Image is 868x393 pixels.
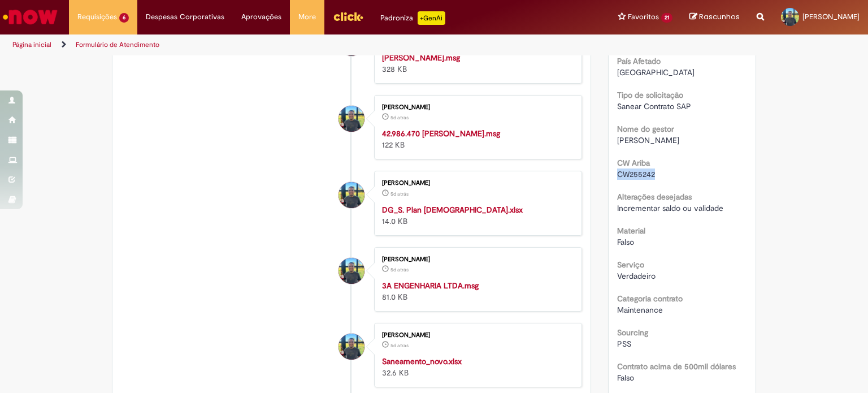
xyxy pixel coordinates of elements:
span: [GEOGRAPHIC_DATA] [617,67,695,77]
div: [PERSON_NAME] [382,104,570,111]
span: Maintenance [617,305,663,315]
span: [PERSON_NAME] [617,135,679,145]
img: click_logo_yellow_360x200.png [333,8,363,25]
img: ServiceNow [1,6,59,28]
b: Sourcing [617,327,648,338]
span: 5d atrás [390,266,409,273]
b: País Afetado [617,56,661,66]
time: 24/09/2025 17:07:22 [390,114,409,121]
span: Verdadeiro [617,271,656,281]
span: Aprovações [241,11,281,23]
span: Sanear Contrato SAP [617,101,691,111]
b: Tipo de solicitação [617,90,683,100]
div: Leonardo Cardoso [338,106,364,132]
time: 24/09/2025 17:07:22 [390,191,409,197]
div: [PERSON_NAME] [382,256,570,263]
span: Favoritos [628,11,659,23]
b: CW Ariba [617,158,650,168]
p: +GenAi [418,11,445,25]
b: Nome do gestor [617,124,674,134]
a: [PERSON_NAME].msg [382,53,460,63]
span: Requisições [77,11,117,23]
span: PSS [617,339,631,349]
span: Despesas Corporativas [146,11,224,23]
span: [PERSON_NAME] [802,12,860,21]
div: 328 KB [382,52,570,75]
span: Falso [617,373,634,383]
time: 24/09/2025 17:07:14 [390,342,409,349]
b: Contrato acima de 500mil dólares [617,361,736,372]
a: Página inicial [12,40,51,49]
div: 32.6 KB [382,356,570,378]
a: Saneamento_novo.xlsx [382,356,462,366]
a: Formulário de Atendimento [76,40,159,49]
div: Leonardo Cardoso [338,258,364,284]
div: Leonardo Cardoso [338,334,364,360]
a: Rascunhos [689,12,740,23]
b: Categoria contrato [617,293,683,304]
div: 81.0 KB [382,280,570,303]
b: Serviço [617,260,644,270]
b: Alterações desejadas [617,192,692,202]
time: 24/09/2025 17:07:22 [390,266,409,273]
div: 122 KB [382,128,570,150]
span: Falso [617,237,634,247]
span: 21 [661,13,672,23]
div: Padroniza [380,11,445,25]
a: 3A ENGENHARIA LTDA.msg [382,280,479,291]
span: 5d atrás [390,342,409,349]
span: More [298,11,316,23]
span: 5d atrás [390,114,409,121]
a: 42.986.470 [PERSON_NAME].msg [382,128,500,139]
span: Rascunhos [699,11,740,22]
ul: Trilhas de página [8,34,570,55]
a: DG_S. Plan [DEMOGRAPHIC_DATA].xlsx [382,205,523,215]
div: [PERSON_NAME] [382,332,570,339]
span: 5d atrás [390,191,409,197]
div: [PERSON_NAME] [382,180,570,187]
span: CW255242 [617,169,655,179]
span: Incrementar saldo ou validade [617,203,723,213]
div: Leonardo Cardoso [338,182,364,208]
div: 14.0 KB [382,204,570,227]
b: Material [617,226,645,236]
span: 6 [119,13,129,23]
